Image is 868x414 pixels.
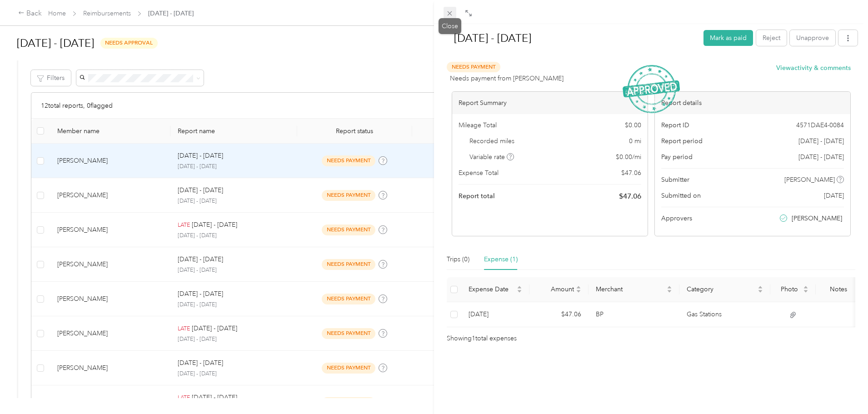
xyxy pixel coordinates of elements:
[459,191,495,201] span: Report total
[484,254,518,264] div: Expense (1)
[798,136,844,146] span: [DATE] - [DATE]
[529,302,589,327] td: $47.06
[758,289,763,294] span: caret-down
[459,168,499,178] span: Expense Total
[469,136,514,146] span: Recorded miles
[461,277,529,302] th: Expense Date
[784,175,835,185] span: [PERSON_NAME]
[576,289,581,294] span: caret-down
[459,120,497,130] span: Mileage Total
[576,284,581,290] span: caret-up
[447,254,469,264] div: Trips (0)
[619,191,641,202] span: $ 47.06
[816,277,861,302] th: Notes
[461,302,529,327] td: 9-24-2025
[450,74,564,83] span: Needs payment from [PERSON_NAME]
[661,120,689,130] span: Report ID
[444,27,697,49] h1: Sep 22 - 28, 2025
[623,65,680,114] img: ApprovedStamp
[679,302,770,327] td: Gas Stations
[447,62,500,72] span: Needs Payment
[661,175,689,185] span: Submitter
[621,168,641,178] span: $ 47.06
[517,284,522,290] span: caret-up
[452,92,648,114] div: Report Summary
[447,334,517,344] span: Showing 1 total expenses
[796,120,844,130] span: 4571DAE4-0084
[758,284,763,290] span: caret-up
[469,152,514,162] span: Variable rate
[667,284,672,290] span: caret-up
[661,152,693,162] span: Pay period
[798,152,844,162] span: [DATE] - [DATE]
[667,289,672,294] span: caret-down
[803,284,808,290] span: caret-up
[439,18,461,34] div: Close
[537,285,574,293] span: Amount
[596,285,665,293] span: Merchant
[661,191,701,200] span: Submitted on
[661,214,692,223] span: Approvers
[824,191,844,200] span: [DATE]
[703,30,753,46] button: Mark as paid
[770,277,816,302] th: Photo
[589,302,679,327] td: BP
[616,152,641,162] span: $ 0.00 / mi
[679,277,770,302] th: Category
[629,136,641,146] span: 0 mi
[792,214,842,223] span: [PERSON_NAME]
[661,136,703,146] span: Report period
[655,92,850,114] div: Report details
[589,277,679,302] th: Merchant
[517,289,522,294] span: caret-down
[469,285,515,293] span: Expense Date
[687,285,756,293] span: Category
[776,63,851,73] button: Viewactivity & comments
[790,30,835,46] button: Unapprove
[756,30,787,46] button: Reject
[803,289,808,294] span: caret-down
[529,277,589,302] th: Amount
[817,363,868,414] iframe: Everlance-gr Chat Button Frame
[778,285,801,293] span: Photo
[625,120,641,130] span: $ 0.00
